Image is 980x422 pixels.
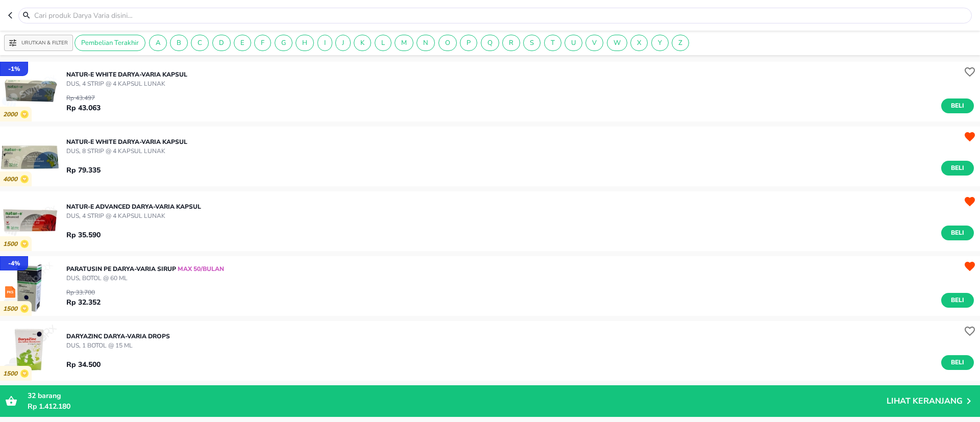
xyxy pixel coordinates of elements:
[544,35,561,51] div: T
[66,332,170,341] p: DARYAZINC Darya-Varia DROPS
[66,202,201,211] p: NATUR-E ADVANCED Darya-Varia KAPSUL
[254,35,271,51] div: F
[941,355,974,370] button: Beli
[213,38,230,47] span: D
[275,35,292,51] div: G
[460,38,477,47] span: P
[3,370,20,378] p: 1500
[66,274,224,283] p: DUS, BOTOL @ 60 ML
[191,35,209,51] div: C
[28,402,70,411] span: Rp 1.412.180
[941,226,974,240] button: Beli
[8,64,20,73] p: - 1 %
[354,35,371,51] div: K
[275,38,292,47] span: G
[66,211,201,220] p: DUS, 4 STRIP @ 4 KAPSUL LUNAK
[375,35,391,51] div: L
[354,38,371,47] span: K
[66,165,101,176] p: Rp 79.335
[438,35,457,51] div: O
[75,35,145,51] div: Pembelian Terakhir
[255,38,271,47] span: F
[565,35,582,51] div: U
[949,163,966,173] span: Beli
[375,38,391,47] span: L
[523,35,541,51] div: S
[191,38,208,47] span: C
[503,38,520,47] span: R
[296,35,314,51] div: H
[296,38,313,47] span: H
[33,10,969,21] input: Cari produk Darya Varia disini…
[941,98,974,113] button: Beli
[631,38,647,47] span: X
[335,35,351,51] div: J
[4,35,73,51] button: Urutkan & Filter
[586,38,603,47] span: V
[395,38,413,47] span: M
[75,38,145,47] span: Pembelian Terakhir
[524,38,540,47] span: S
[336,38,350,47] span: J
[317,35,332,51] div: I
[66,93,101,103] p: Rp 43.497
[565,38,582,47] span: U
[66,137,187,146] p: NATUR-E WHITE Darya-Varia Kapsul
[318,38,332,47] span: I
[481,35,499,51] div: Q
[28,391,36,401] span: 32
[149,35,167,51] div: A
[3,305,20,313] p: 1500
[66,288,101,297] p: Rp 33.700
[66,230,101,240] p: Rp 35.590
[234,38,251,47] span: E
[416,35,435,51] div: N
[170,38,187,47] span: B
[949,228,966,238] span: Beli
[66,341,170,350] p: DUS, 1 BOTOL @ 15 ML
[949,357,966,368] span: Beli
[585,35,603,51] div: V
[66,146,187,156] p: DUS, 8 STRIP @ 4 KAPSUL LUNAK
[630,35,648,51] div: X
[66,70,187,79] p: NATUR-E WHITE Darya-Varia Kapsul
[941,161,974,176] button: Beli
[417,38,434,47] span: N
[66,79,187,88] p: DUS, 4 STRIP @ 4 KAPSUL LUNAK
[672,35,689,51] div: Z
[3,176,20,183] p: 4000
[949,101,966,111] span: Beli
[212,35,231,51] div: D
[439,38,456,47] span: O
[395,35,413,51] div: M
[5,286,15,298] img: prekursor-icon.04a7e01b.svg
[66,297,101,308] p: Rp 32.352
[502,35,520,51] div: R
[3,111,20,118] p: 2000
[8,259,20,268] p: - 4 %
[949,295,966,306] span: Beli
[176,265,224,273] span: MAX 50/BULAN
[234,35,251,51] div: E
[651,35,669,51] div: Y
[66,264,224,274] p: PARATUSIN PE Darya-Varia SIRUP
[28,390,887,401] p: barang
[607,38,627,47] span: W
[607,35,627,51] div: W
[545,38,561,47] span: T
[66,359,101,370] p: Rp 34.500
[672,38,689,47] span: Z
[481,38,499,47] span: Q
[941,293,974,308] button: Beli
[21,39,68,47] p: Urutkan & Filter
[66,103,101,113] p: Rp 43.063
[3,240,20,248] p: 1500
[150,38,166,47] span: A
[170,35,188,51] div: B
[652,38,668,47] span: Y
[460,35,477,51] div: P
